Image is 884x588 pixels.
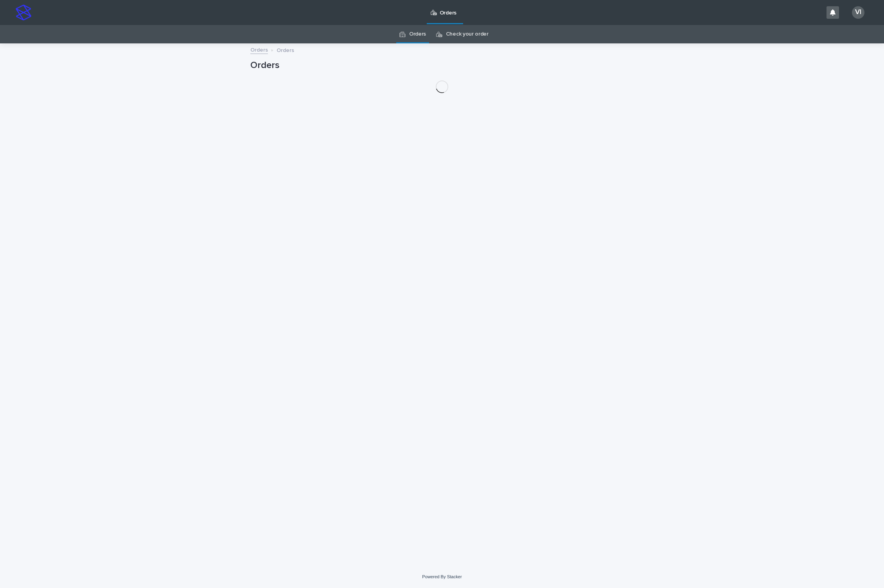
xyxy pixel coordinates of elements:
p: Orders [277,45,294,54]
h1: Orders [250,60,634,71]
a: Powered By Stacker [422,574,462,579]
a: Orders [409,25,426,43]
div: VI [852,6,864,19]
a: Orders [250,45,268,54]
img: stacker-logo-s-only.png [16,5,31,20]
a: Check your order [446,25,489,43]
